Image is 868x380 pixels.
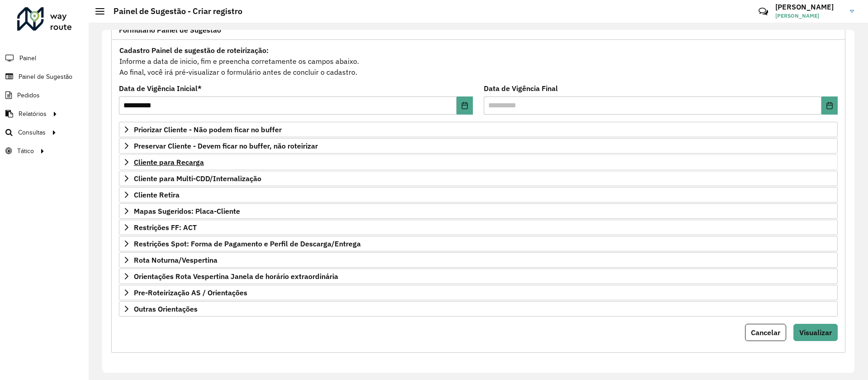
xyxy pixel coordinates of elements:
[18,128,46,137] span: Consultas
[745,324,786,341] button: Cancelar
[821,96,838,115] button: Choose Date
[119,269,838,284] a: Orientações Rota Vespertina Janela de horário extraordinária
[119,83,202,94] label: Data de Vigência Inicial
[119,44,838,78] div: Informe a data de inicio, fim e preencha corretamente os campos abaixo. Ao final, você irá pré-vi...
[119,46,269,55] strong: Cadastro Painel de sugestão de roteirização:
[119,252,838,268] a: Rota Noturna/Vespertina
[134,289,247,296] span: Pre-Roteirização AS / Orientações
[775,12,843,20] span: [PERSON_NAME]
[134,240,361,247] span: Restrições Spot: Forma de Pagamento e Perfil de Descarga/Entrega
[134,305,198,313] span: Outras Orientações
[17,91,40,100] span: Pedidos
[134,273,338,280] span: Orientações Rota Vespertina Janela de horário extraordinária
[793,324,838,341] button: Visualizar
[134,224,197,231] span: Restrições FF: ACT
[457,96,473,115] button: Choose Date
[119,301,838,317] a: Outras Orientações
[134,142,318,149] span: Preservar Cliente - Devem ficar no buffer, não roteirizar
[134,175,261,182] span: Cliente para Multi-CDD/Internalização
[119,138,838,154] a: Preservar Cliente - Devem ficar no buffer, não roteirizar
[119,220,838,235] a: Restrições FF: ACT
[754,2,773,21] a: Contato Rápido
[119,122,838,137] a: Priorizar Cliente - Não podem ficar no buffer
[119,26,221,34] span: Formulário Painel de Sugestão
[19,109,47,119] span: Relatórios
[119,236,838,251] a: Restrições Spot: Forma de Pagamento e Perfil de Descarga/Entrega
[104,6,242,16] h2: Painel de Sugestão - Criar registro
[119,171,838,186] a: Cliente para Multi-CDD/Internalização
[17,146,34,156] span: Tático
[134,159,204,166] span: Cliente para Recarga
[134,207,240,215] span: Mapas Sugeridos: Placa-Cliente
[119,154,838,170] a: Cliente para Recarga
[119,187,838,202] a: Cliente Retira
[119,203,838,219] a: Mapas Sugeridos: Placa-Cliente
[19,53,36,63] span: Painel
[134,126,282,133] span: Priorizar Cliente - Não podem ficar no buffer
[484,83,558,94] label: Data de Vigência Final
[134,191,179,198] span: Cliente Retira
[799,328,832,337] span: Visualizar
[775,3,843,11] h3: [PERSON_NAME]
[119,285,838,300] a: Pre-Roteirização AS / Orientações
[134,256,217,264] span: Rota Noturna/Vespertina
[751,328,780,337] span: Cancelar
[19,72,72,82] span: Painel de Sugestão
